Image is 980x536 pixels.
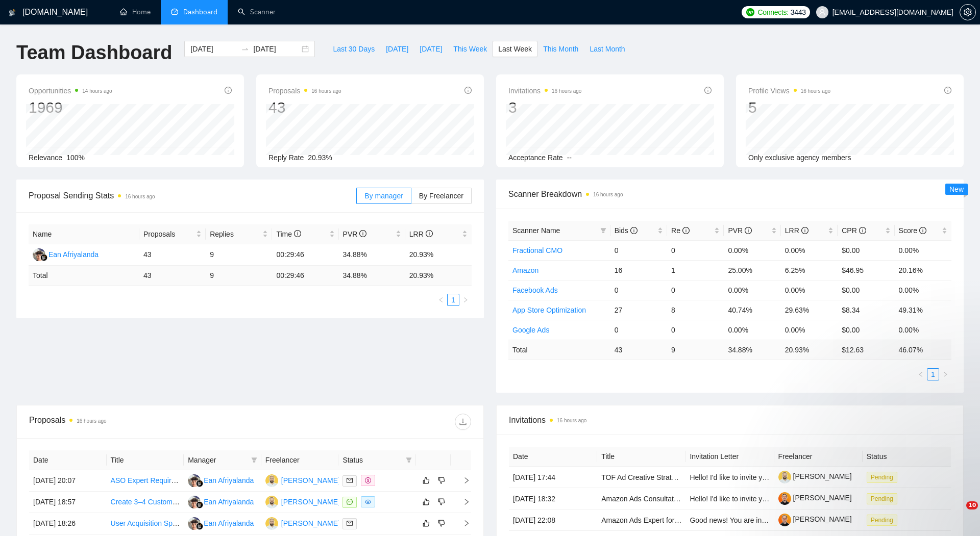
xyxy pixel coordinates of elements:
span: 20.93% [308,154,332,162]
td: 25.00% [724,260,780,280]
td: [DATE] 18:32 [509,488,597,509]
span: info-circle [630,227,638,234]
span: Bids [615,226,638,235]
time: 16 hours ago [593,192,623,197]
span: right [455,498,470,505]
span: PVR [343,230,367,238]
button: like [420,474,432,487]
img: D [265,496,278,508]
td: 9 [206,244,272,266]
span: PVR [728,226,752,235]
td: 34.88 % [339,266,405,286]
span: Score [899,226,926,235]
td: 0.00% [724,280,780,300]
span: to [241,45,249,53]
th: Date [29,450,107,470]
span: info-circle [704,87,712,94]
div: 3 [508,98,581,117]
td: 0 [610,320,667,340]
td: 29.63% [781,300,838,320]
td: Total [29,266,139,286]
a: [PERSON_NAME] [778,494,852,502]
span: Only exclusive agency members [748,154,851,162]
div: [PERSON_NAME] [281,475,340,486]
a: 1 [448,294,459,305]
span: -- [567,154,572,162]
td: 34.88 % [724,340,780,360]
span: like [423,476,430,484]
button: This Month [537,41,584,57]
a: Google Ads [512,326,549,334]
li: Next Page [459,294,472,306]
span: Dashboard [183,8,217,16]
span: filter [600,227,606,234]
th: Invitation Letter [685,447,774,467]
span: dashboard [171,8,178,15]
span: right [942,371,948,377]
span: info-circle [426,230,433,237]
td: 0.00% [781,320,838,340]
th: Date [509,447,597,467]
img: gigradar-bm.png [196,501,203,508]
button: dislike [435,496,448,508]
a: Fractional CMO [512,246,562,254]
td: Total [508,340,610,360]
span: Relevance [29,154,62,162]
a: homeHome [120,8,151,16]
button: [DATE] [414,41,448,57]
span: dislike [438,498,445,506]
li: Next Page [939,368,951,380]
a: EAEan Afriyalanda [188,497,254,505]
a: TOF Ad Creative Strategist – Tier A Only (Cold Traffic, Meta & Google) [601,473,823,481]
button: left [915,368,927,380]
button: left [435,294,447,306]
a: Amazon Ads Consultation [601,495,683,503]
span: eye [365,499,371,505]
li: Previous Page [435,294,447,306]
a: Pending [867,516,901,524]
span: download [455,418,471,426]
span: info-circle [745,227,752,234]
td: 46.07 % [895,340,951,360]
button: [DATE] [380,41,414,57]
td: 9 [206,266,272,286]
button: Last 30 Days [327,41,380,57]
td: User Acquisition Specialist with ASO Expertise Needed for Mobile App Launch [107,513,184,534]
span: message [347,499,353,505]
span: dislike [438,519,445,527]
button: download [455,414,471,430]
td: 43 [139,244,206,266]
th: Manager [184,450,261,470]
td: [DATE] 18:57 [29,492,107,513]
span: info-circle [225,87,232,94]
span: filter [406,457,412,463]
a: Amazon [512,266,538,274]
span: LRR [409,230,433,238]
button: dislike [435,517,448,529]
td: [DATE] 20:07 [29,470,107,492]
td: 00:29:46 [272,244,338,266]
span: By manager [364,192,403,200]
td: 00:29:46 [272,266,338,286]
a: setting [960,8,976,16]
span: 100% [66,154,85,162]
span: dollar [365,477,371,483]
div: [PERSON_NAME] [281,496,340,507]
li: 1 [927,368,939,380]
a: searchScanner [238,8,276,16]
td: 0 [610,240,667,260]
span: dislike [438,476,445,484]
span: By Freelancer [419,192,463,200]
a: User Acquisition Specialist with ASO Expertise Needed for Mobile App Launch [111,519,358,527]
a: App Store Optimization [512,306,586,314]
span: left [918,371,924,377]
a: EAEan Afriyalanda [188,519,254,527]
td: $8.34 [838,300,894,320]
div: Ean Afriyalanda [48,249,99,260]
a: ASO Expert Required to Boost App Visibility & Downloads [111,476,293,484]
a: 1 [927,369,939,380]
img: D [265,517,278,530]
button: setting [960,4,976,20]
th: Freelancer [774,447,863,467]
time: 16 hours ago [77,418,106,424]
